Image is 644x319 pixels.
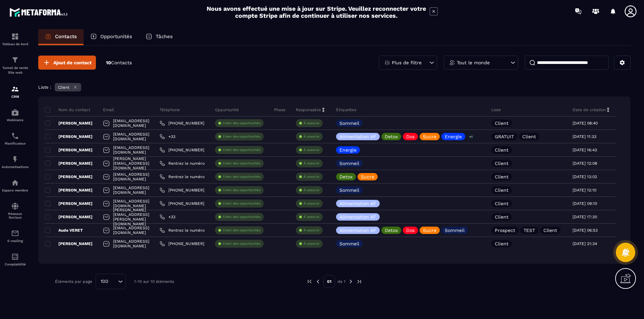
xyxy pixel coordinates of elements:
[206,5,426,19] h2: Nous avons effectué une mise à jour sur Stripe. Veuillez reconnecter votre compte Stripe afin de ...
[11,229,19,237] img: email
[38,56,96,70] button: Ajout de contact
[336,107,356,112] p: Étiquettes
[543,228,557,233] p: Client
[45,121,93,126] p: [PERSON_NAME]
[223,121,260,126] p: Créer des opportunités
[524,228,535,233] p: TEST
[2,174,29,197] a: automationsautomationsEspace membre
[361,174,374,179] p: Sucre
[573,121,598,126] p: [DATE] 08:40
[573,107,606,112] p: Date de création
[11,202,19,210] img: social-network
[160,107,180,112] p: Téléphone
[160,201,204,206] a: [PHONE_NUMBER]
[2,197,29,224] a: social-networksocial-networkRéseaux Sociaux
[337,279,345,284] p: de 1
[495,241,508,246] p: Client
[45,134,93,139] p: [PERSON_NAME]
[134,279,174,284] p: 1-10 sur 10 éléments
[223,174,260,179] p: Créer des opportunités
[304,121,319,126] p: À associe
[339,134,376,139] p: Alimentation AF
[315,278,321,285] img: prev
[339,188,359,192] p: Sommeil
[2,150,29,174] a: automationsautomationsAutomatisations
[495,228,515,233] p: Prospect
[495,201,508,206] p: Client
[45,147,93,153] p: [PERSON_NAME]
[274,107,285,112] p: Phase
[356,278,362,285] img: next
[45,174,93,179] p: [PERSON_NAME]
[55,279,92,284] p: Éléments par page
[38,85,51,90] p: Liste :
[445,228,465,233] p: Sommeil
[223,201,260,206] p: Créer des opportunités
[304,215,319,219] p: À associe
[223,188,260,192] p: Créer des opportunités
[45,228,83,233] p: Aude VERET
[339,161,359,166] p: Sommeil
[11,32,19,41] img: formation
[223,215,260,219] p: Créer des opportunités
[304,241,319,246] p: À associe
[385,228,398,233] p: Detox
[573,188,596,192] p: [DATE] 12:10
[111,60,132,65] span: Contacts
[111,278,116,285] input: Search for option
[573,134,596,139] p: [DATE] 11:33
[467,133,475,140] p: +1
[304,201,319,206] p: À associe
[55,33,77,39] p: Contacts
[223,148,260,152] p: Créer des opportunités
[223,134,260,139] p: Créer des opportunités
[406,134,415,139] p: Dos
[445,134,462,139] p: Energie
[223,241,260,246] p: Créer des opportunités
[491,107,501,112] p: Liste
[223,161,260,166] p: Créer des opportunités
[495,134,514,139] p: GRATUIT
[223,228,260,233] p: Créer des opportunités
[11,179,19,187] img: automations
[160,241,204,246] a: [PHONE_NUMBER]
[103,107,114,112] p: Email
[45,201,93,206] p: [PERSON_NAME]
[160,214,175,220] a: +33
[339,201,376,206] p: Alimentation AF
[100,33,132,39] p: Opportunités
[2,80,29,103] a: formationformationCRM
[2,239,29,243] p: E-mailing
[2,262,29,266] p: Comptabilité
[2,66,29,75] p: Tunnel de vente Site web
[304,174,319,179] p: À associe
[160,147,204,153] a: [PHONE_NUMBER]
[573,228,598,233] p: [DATE] 06:53
[495,161,508,166] p: Client
[339,241,359,246] p: Sommeil
[304,134,319,139] p: À associe
[2,165,29,169] p: Automatisations
[2,42,29,46] p: Tableau de bord
[2,95,29,98] p: CRM
[45,187,93,193] p: [PERSON_NAME]
[45,107,90,112] p: Nom du contact
[304,148,319,152] p: À associe
[573,241,597,246] p: [DATE] 21:34
[11,253,19,261] img: accountant
[156,33,173,39] p: Tâches
[160,187,204,193] a: [PHONE_NUMBER]
[573,215,597,219] p: [DATE] 17:30
[2,224,29,248] a: emailemailE-mailing
[339,228,376,233] p: Alimentation AF
[339,148,357,152] p: Energie
[45,161,93,166] p: [PERSON_NAME]
[2,118,29,122] p: Webinaire
[106,60,132,66] p: 10
[304,188,319,192] p: À associe
[495,188,508,192] p: Client
[11,132,19,140] img: scheduler
[9,6,70,18] img: logo
[307,278,313,285] img: prev
[2,248,29,271] a: accountantaccountantComptabilité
